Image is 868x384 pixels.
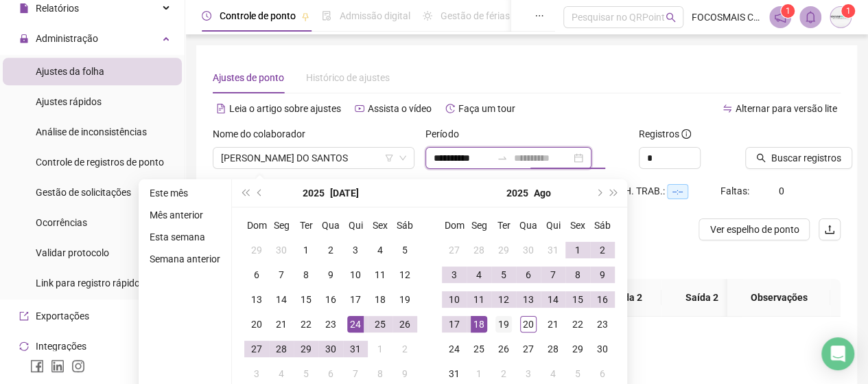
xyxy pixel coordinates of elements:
td: 2025-07-27 [442,238,467,262]
div: 23 [594,316,611,332]
td: 2025-07-31 [541,238,565,262]
button: year panel [506,179,528,207]
span: linkedin [51,359,64,373]
td: 2025-07-15 [294,287,318,312]
span: Gestão de férias [441,10,510,21]
div: 6 [594,365,611,382]
div: 8 [372,365,388,382]
div: 15 [570,291,586,308]
li: Esta semana [144,229,226,245]
li: Este mês [144,185,226,201]
td: 2025-07-14 [269,287,294,312]
div: 29 [248,242,265,258]
td: 2025-07-31 [343,337,368,361]
td: 2025-07-30 [318,337,343,361]
li: Mês anterior [144,207,226,223]
div: 26 [495,341,512,357]
span: 1 [786,6,790,16]
span: to [497,153,508,163]
span: Buscar registros [771,150,841,166]
span: Ocorrências [36,217,87,228]
span: history [445,104,455,113]
th: Qui [343,213,368,238]
td: 2025-07-23 [318,312,343,337]
div: 31 [347,341,364,357]
span: Observações [738,290,819,305]
div: 27 [446,242,462,258]
div: 5 [570,365,586,382]
button: super-prev-year [237,179,253,207]
td: 2025-07-24 [343,312,368,337]
td: 2025-08-16 [590,287,615,312]
td: 2025-08-08 [565,262,590,287]
td: 2025-07-01 [294,238,318,262]
sup: 1 [781,4,795,18]
td: 2025-08-10 [442,287,467,312]
div: 8 [298,267,314,283]
td: 2025-07-17 [343,287,368,312]
div: 20 [520,316,537,332]
td: 2025-07-11 [368,262,392,287]
td: 2025-07-27 [244,337,269,361]
div: 28 [471,242,487,258]
div: 3 [520,365,537,382]
td: 2025-08-21 [541,312,565,337]
span: down [399,154,407,162]
td: 2025-07-30 [516,238,541,262]
span: notification [774,11,786,23]
div: 18 [372,291,388,308]
th: Ter [294,213,318,238]
div: 23 [322,316,339,332]
td: 2025-08-13 [516,287,541,312]
td: 2025-08-27 [516,337,541,361]
th: Seg [467,213,491,238]
div: 8 [570,267,586,283]
span: Ver espelho de ponto [709,222,799,237]
div: 31 [545,242,561,258]
div: 4 [372,242,388,258]
span: sun [423,11,432,21]
div: 7 [347,365,364,382]
span: Ajustes rápidos [36,96,102,107]
td: 2025-08-05 [491,262,516,287]
th: Dom [442,213,467,238]
div: 1 [372,341,388,357]
td: 2025-07-09 [318,262,343,287]
span: search [756,153,766,163]
img: 1073 [830,7,851,27]
td: 2025-08-24 [442,337,467,361]
div: 3 [248,365,265,382]
span: Faltas: [720,185,751,196]
span: Exportações [36,310,89,321]
div: 14 [545,291,561,308]
div: 29 [570,341,586,357]
td: 2025-08-15 [565,287,590,312]
div: 15 [298,291,314,308]
div: 30 [594,341,611,357]
td: 2025-08-30 [590,337,615,361]
td: 2025-07-08 [294,262,318,287]
div: 10 [446,291,462,308]
span: info-circle [681,129,691,139]
span: Integrações [36,341,86,352]
div: 16 [322,291,339,308]
td: 2025-07-06 [244,262,269,287]
div: 2 [495,365,512,382]
div: 9 [397,365,413,382]
td: 2025-07-29 [491,238,516,262]
div: 2 [322,242,339,258]
div: 13 [520,291,537,308]
div: 18 [471,316,487,332]
div: H. TRAB.: [624,183,720,199]
td: 2025-06-30 [269,238,294,262]
td: 2025-08-23 [590,312,615,337]
span: 0 [779,185,784,196]
div: 17 [446,316,462,332]
th: Seg [269,213,294,238]
th: Qua [516,213,541,238]
div: 13 [248,291,265,308]
span: 1 [846,6,851,16]
div: 4 [471,267,487,283]
div: 17 [347,291,364,308]
td: 2025-07-05 [392,238,417,262]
